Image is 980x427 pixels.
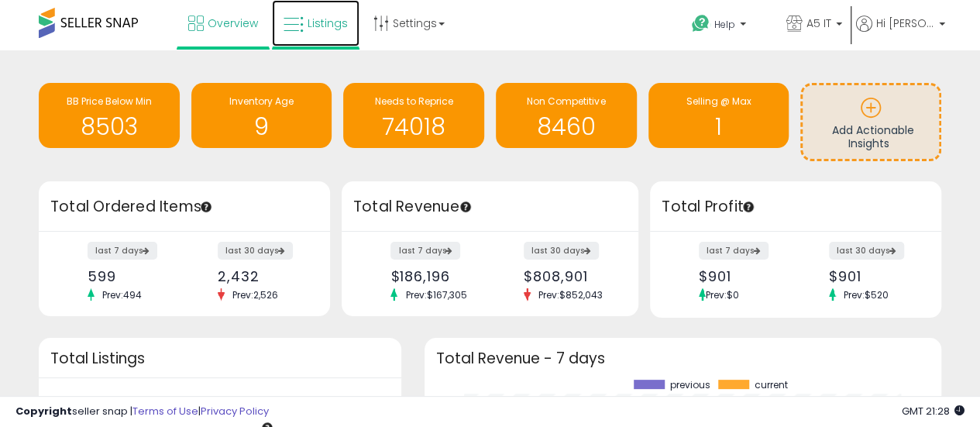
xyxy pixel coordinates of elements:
[201,404,269,418] a: Privacy Policy
[15,404,72,418] strong: Copyright
[95,288,150,301] span: Prev: 494
[829,268,914,284] div: $901
[902,404,965,418] span: 2025-08-11 21:28 GMT
[803,85,939,159] a: Add Actionable Insights
[390,242,460,260] label: last 7 days
[524,268,611,284] div: $808,901
[691,14,710,33] i: Get Help
[531,288,610,301] span: Prev: $852,043
[15,405,269,419] div: seller snap | |
[699,268,784,284] div: $901
[648,83,789,148] a: Selling @ Max 1
[755,380,788,391] span: current
[699,242,769,260] label: last 7 days
[876,15,934,31] span: Hi [PERSON_NAME]
[343,83,484,148] a: Needs to Reprice 74018
[836,288,896,301] span: Prev: $520
[741,200,755,214] div: Tooltip anchor
[496,83,637,148] a: Non Competitive 8460
[88,268,173,284] div: 599
[679,2,772,50] a: Help
[504,114,629,139] h1: 8460
[199,114,325,139] h1: 9
[208,15,258,31] span: Overview
[50,353,390,364] h3: Total Listings
[179,390,260,419] p: 57,667
[662,196,930,218] h3: Total Profit
[806,15,831,31] span: A5 IT
[670,380,710,391] span: previous
[67,95,152,108] span: BB Price Below Min
[88,242,157,260] label: last 7 days
[229,95,294,108] span: Inventory Age
[46,114,172,139] h1: 8503
[686,95,751,108] span: Selling @ Max
[39,83,180,148] a: BB Price Below Min 8503
[436,353,930,364] h3: Total Revenue - 7 days
[397,288,474,301] span: Prev: $167,305
[225,288,286,301] span: Prev: 2,526
[459,200,473,214] div: Tooltip anchor
[50,196,318,218] h3: Total Ordered Items
[375,95,453,108] span: Needs to Reprice
[714,18,735,31] span: Help
[527,95,605,108] span: Non Competitive
[218,242,293,260] label: last 30 days
[390,268,478,284] div: $186,196
[351,114,476,139] h1: 74018
[829,242,904,260] label: last 30 days
[132,404,198,418] a: Terms of Use
[353,196,627,218] h3: Total Revenue
[856,15,945,50] a: Hi [PERSON_NAME]
[656,114,782,139] h1: 1
[218,268,303,284] div: 2,432
[199,200,213,214] div: Tooltip anchor
[524,242,599,260] label: last 30 days
[832,122,914,152] span: Add Actionable Insights
[308,15,348,31] span: Listings
[191,83,332,148] a: Inventory Age 9
[706,288,739,301] span: Prev: $0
